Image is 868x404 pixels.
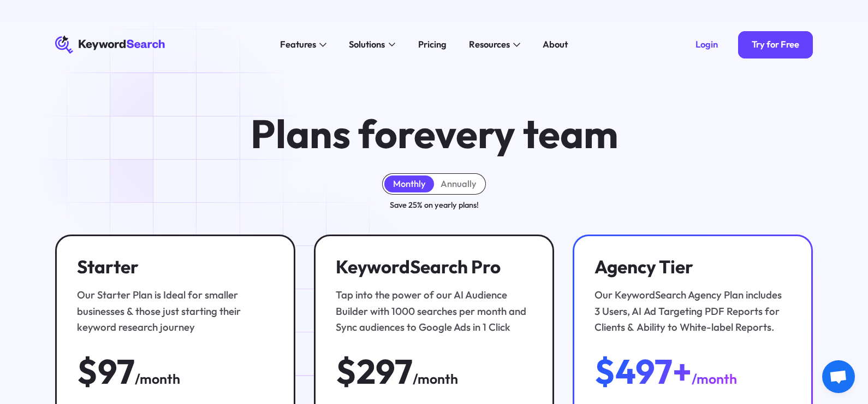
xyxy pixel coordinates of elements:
span: every team [414,108,618,159]
h3: Agency Tier [594,256,785,278]
div: Annually [441,178,477,190]
a: Pricing [411,36,453,54]
div: $297 [336,353,413,389]
div: /month [413,368,458,390]
div: $97 [77,353,135,389]
div: Solutions [342,22,402,67]
div: Try for Free [752,39,799,50]
div: Our KeywordSearch Agency Plan includes 3 Users, AI Ad Targeting PDF Reports for Clients & Ability... [594,287,785,335]
div: Our Starter Plan is Ideal for smaller businesses & those just starting their keyword research jou... [77,287,267,335]
div: /month [135,368,180,390]
div: Pricing [418,38,447,51]
a: Login [682,31,732,58]
div: $497+ [594,353,692,389]
div: Resources [469,38,510,51]
div: Tap into the power of our AI Audience Builder with 1000 searches per month and Sync audiences to ... [336,287,526,335]
div: Monthly [393,178,426,190]
div: Save 25% on yearly plans! [390,199,479,212]
h3: Starter [77,256,267,278]
a: About [536,36,575,54]
div: Login [695,39,718,50]
div: Resources [462,22,527,67]
div: About [543,38,568,51]
a: Try for Free [738,31,813,58]
h3: KeywordSearch Pro [336,256,526,278]
div: /month [692,368,737,390]
div: Solutions [349,38,385,51]
div: Features [274,22,334,67]
a: Open chat [822,360,855,393]
h1: Plans for [251,113,618,155]
div: Features [280,38,316,51]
